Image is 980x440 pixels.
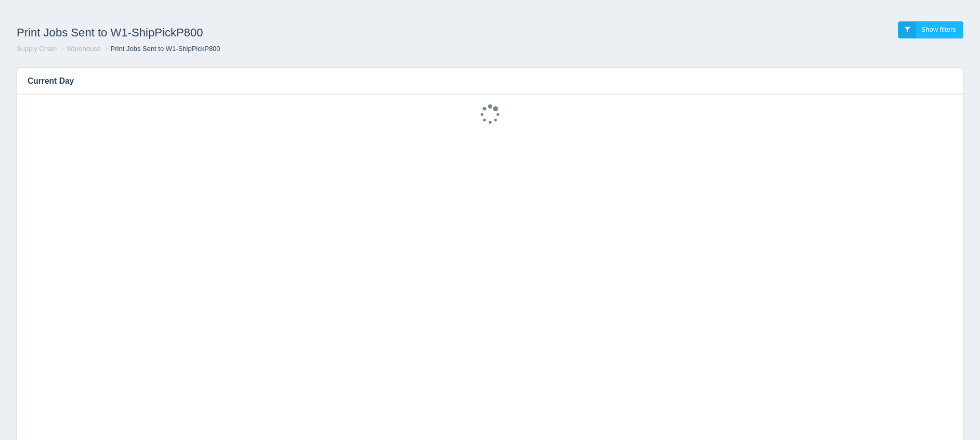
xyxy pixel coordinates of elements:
a: Show filters [898,21,963,38]
li: Print Jobs Sent to W1-ShipPickP800 [103,44,220,54]
h1: Print Jobs Sent to W1-ShipPickP800 [17,21,490,44]
span: Show filters [921,25,956,33]
h3: Current Day [17,68,947,94]
a: Warehouse [67,45,101,53]
a: Supply Chain [17,45,57,53]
